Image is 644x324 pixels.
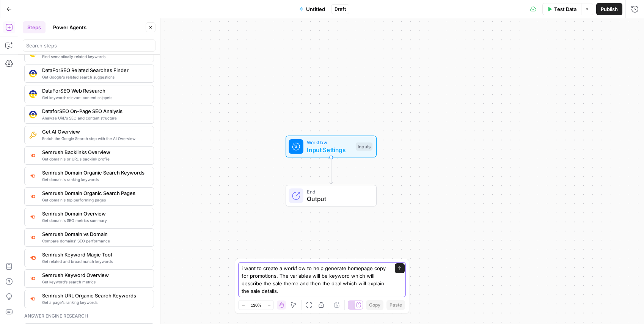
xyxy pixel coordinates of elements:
span: Test Data [554,5,576,13]
img: 3lyvnidk9veb5oecvmize2kaffdg [29,152,37,159]
span: Get a page’s ranking keywords [42,299,148,305]
img: 9u0p4zbvbrir7uayayktvs1v5eg0 [29,70,37,77]
span: Get domain's or URL's backlink profile [42,156,148,162]
img: y3iv96nwgxbwrvt76z37ug4ox9nv [29,111,37,118]
span: Get keyword-relevant content snippets [42,94,148,101]
span: Enrich the Google Search step with the AI Overview [42,135,148,142]
button: Test Data [542,3,581,15]
span: End [307,188,369,195]
span: Get keyword’s search metrics [42,279,148,285]
span: Semrush Keyword Overview [42,271,148,279]
span: Semrush URL Organic Search Keywords [42,292,148,299]
img: v3j4otw2j2lxnxfkcl44e66h4fup [29,275,37,282]
div: EndOutput [261,185,402,207]
span: Get domain's ranking keywords [42,176,148,182]
img: 8a3tdog8tf0qdwwcclgyu02y995m [29,254,37,262]
span: Paste [390,302,402,308]
img: p4kt2d9mz0di8532fmfgvfq6uqa0 [29,173,37,179]
span: Get related and broad match keywords [42,258,148,264]
button: Paste [386,300,405,310]
div: Answer engine research [24,313,154,319]
img: 3hnddut9cmlpnoegpdll2wmnov83 [29,90,37,98]
span: Semrush Backlinks Overview [42,148,148,156]
span: Find semantically related keywords [42,53,148,60]
img: 73nre3h8eff8duqnn8tc5kmlnmbe [29,131,37,139]
span: Output [307,194,369,203]
span: Semrush Domain vs Domain [42,230,148,238]
img: ey5lt04xp3nqzrimtu8q5fsyor3u [29,296,37,302]
span: 120% [251,302,261,308]
button: Steps [23,21,46,33]
span: Get domain's top performing pages [42,197,148,203]
img: 4e4w6xi9sjogcjglmt5eorgxwtyu [29,214,37,220]
div: Inputs [356,142,372,151]
span: Semrush Domain Overview [42,210,148,217]
span: Input Settings [307,145,352,154]
div: WorkflowInput SettingsInputs [261,135,402,157]
span: Semrush Domain Organic Search Keywords [42,169,148,176]
button: Untitled [295,3,330,15]
img: otu06fjiulrdwrqmbs7xihm55rg9 [29,193,37,200]
span: Get Google's related search suggestions [42,74,148,80]
span: Analyze URL's SEO and content structure [42,115,148,121]
span: DataforSEO On-Page SEO Analysis [42,107,148,115]
span: DataForSEO Related Searches Finder [42,66,148,74]
span: Draft [335,6,346,13]
button: Publish [596,3,622,15]
g: Edge from start to end [330,157,332,184]
img: zn8kcn4lc16eab7ly04n2pykiy7x [29,234,37,241]
span: Semrush Domain Organic Search Pages [42,189,148,197]
span: Semrush Keyword Magic Tool [42,251,148,258]
span: Compare domains' SEO performance [42,238,148,244]
span: Publish [601,5,618,13]
textarea: i want to create a workflow to help generate homepage copy for promotions. The variables will be ... [242,264,387,295]
span: Copy [369,302,380,308]
span: Workflow [307,139,352,146]
input: Search steps [26,42,152,49]
span: Get AI Overview [42,128,148,135]
button: Power Agents [49,21,91,33]
button: Copy [366,300,383,310]
span: Get domain's SEO metrics summary [42,217,148,223]
span: DataForSEO Web Research [42,87,148,94]
span: Untitled [306,5,325,13]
